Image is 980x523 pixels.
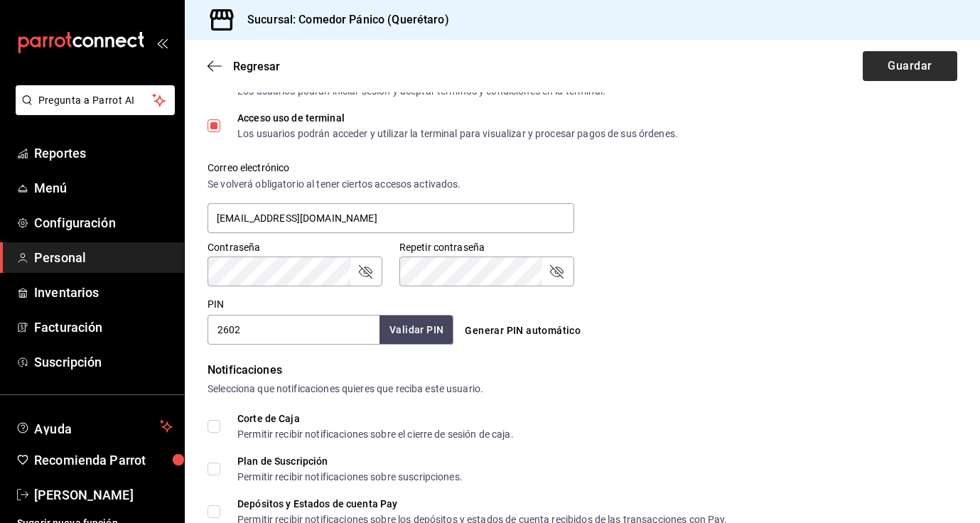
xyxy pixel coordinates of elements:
span: Personal [34,248,173,267]
div: Corte de Caja [237,414,514,424]
div: Permitir recibir notificaciones sobre suscripciones. [237,472,463,482]
button: Regresar [208,60,280,73]
span: Menú [34,178,173,198]
button: Validar PIN [379,316,453,345]
label: Correo electrónico [208,163,574,173]
span: Facturación [34,318,173,337]
div: Plan de Suscripción [237,456,463,466]
a: Pregunta a Parrot AI [10,103,175,118]
div: Los usuarios podrán acceder y utilizar la terminal para visualizar y procesar pagos de sus órdenes. [237,129,678,139]
button: Generar PIN automático [459,318,586,344]
button: passwordField [548,263,565,280]
span: Configuración [34,213,173,232]
button: Pregunta a Parrot AI [16,85,175,115]
input: 3 a 6 dígitos [208,315,379,345]
label: PIN [208,299,224,309]
div: Se volverá obligatorio al tener ciertos accesos activados. [208,177,574,192]
div: Notificaciones [208,362,957,379]
span: Suscripción [34,352,173,372]
span: Reportes [34,144,173,163]
span: Inventarios [34,283,173,302]
button: Guardar [863,51,957,81]
button: passwordField [357,263,374,280]
span: Ayuda [34,418,154,435]
span: Recomienda Parrot [34,451,173,470]
div: Depósitos y Estados de cuenta Pay [237,499,728,509]
span: Pregunta a Parrot AI [38,93,153,108]
h3: Sucursal: Comedor Pánico (Querétaro) [236,11,449,28]
span: [PERSON_NAME] [34,485,173,505]
div: Acceso uso de terminal [237,113,678,123]
div: Selecciona que notificaciones quieres que reciba este usuario. [208,382,957,397]
button: open_drawer_menu [156,37,168,48]
label: Repetir contraseña [399,242,574,252]
div: Los usuarios podrán iniciar sesión y aceptar términos y condiciones en la terminal. [237,86,605,96]
div: Permitir recibir notificaciones sobre el cierre de sesión de caja. [237,429,514,439]
label: Contraseña [208,242,382,252]
span: Regresar [233,60,280,73]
